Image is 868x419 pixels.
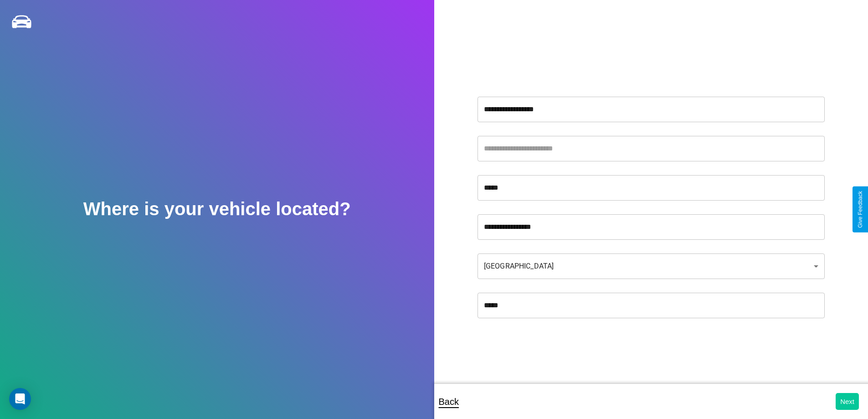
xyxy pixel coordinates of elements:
[857,191,863,228] div: Give Feedback
[9,388,31,410] div: Open Intercom Messenger
[439,393,459,410] p: Back
[83,199,351,219] h2: Where is your vehicle located?
[478,253,825,279] div: [GEOGRAPHIC_DATA]
[836,393,859,410] button: Next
